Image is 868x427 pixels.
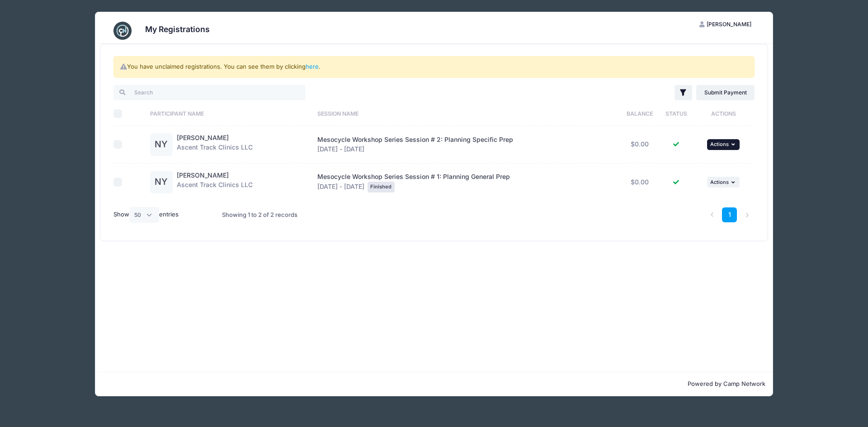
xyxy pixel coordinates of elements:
[150,141,173,149] a: NY
[177,171,229,179] a: [PERSON_NAME]
[710,179,729,185] span: Actions
[150,178,173,186] a: NY
[696,85,755,100] a: Submit Payment
[707,21,751,28] span: [PERSON_NAME]
[306,63,319,70] a: here
[177,134,229,141] a: [PERSON_NAME]
[368,182,395,192] div: Finished
[113,56,755,78] div: You have unclaimed registrations. You can see them by clicking .
[150,133,173,156] div: NY
[129,207,159,222] select: Showentries
[692,17,759,32] button: [PERSON_NAME]
[313,102,619,126] th: Session Name: activate to sort column ascending
[317,173,510,180] span: Mesocycle Workshop Series Session # 1: Planning General Prep
[707,177,740,188] button: Actions
[103,380,765,389] p: Powered by Camp Network
[146,102,313,126] th: Participant Name: activate to sort column ascending
[145,24,210,34] h3: My Registrations
[660,102,693,126] th: Status: activate to sort column ascending
[317,135,615,154] div: [DATE] - [DATE]
[710,141,729,147] span: Actions
[113,22,132,40] img: CampNetwork
[317,136,513,143] span: Mesocycle Workshop Series Session # 2: Planning Specific Prep
[317,172,615,192] div: [DATE] - [DATE]
[177,171,253,193] div: Ascent Track Clinics LLC
[620,102,660,126] th: Balance: activate to sort column ascending
[693,102,755,126] th: Actions: activate to sort column ascending
[707,139,740,150] button: Actions
[113,102,146,126] th: Select All
[620,164,660,201] td: $0.00
[722,207,737,222] a: 1
[150,171,173,193] div: NY
[113,207,179,222] label: Show entries
[177,133,253,156] div: Ascent Track Clinics LLC
[222,205,297,225] div: Showing 1 to 2 of 2 records
[620,126,660,164] td: $0.00
[113,85,306,100] input: Search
